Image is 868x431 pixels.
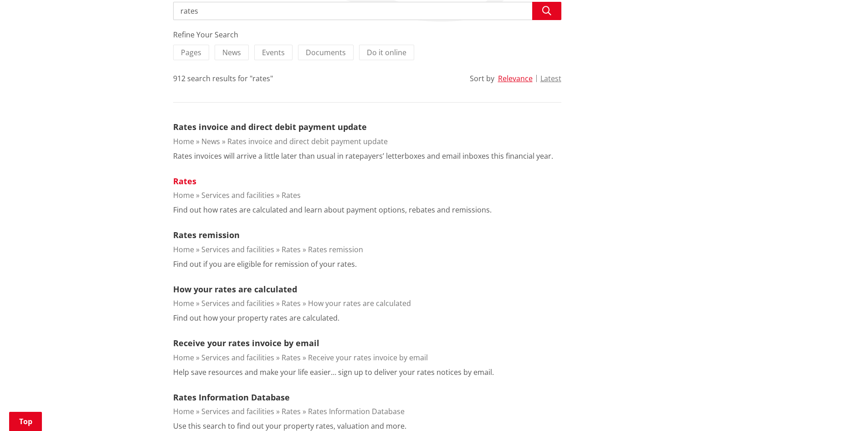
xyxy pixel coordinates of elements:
input: Search input [173,2,561,20]
a: Services and facilities [201,244,274,254]
div: Refine Your Search [173,29,561,40]
a: Rates [282,406,301,416]
a: Rates [282,244,301,254]
a: Home [173,244,194,254]
p: Find out how your property rates are calculated. [173,312,339,323]
a: Services and facilities [201,406,274,416]
a: Rates [173,176,196,187]
a: Top [9,412,42,431]
div: 912 search results for "rates" [173,73,273,84]
a: How your rates are calculated [308,298,411,308]
a: Rates Information Database [173,392,290,403]
a: Receive your rates invoice by email [173,338,319,348]
a: Rates [282,353,301,363]
button: Relevance [498,74,533,83]
a: Home [173,136,194,146]
p: Help save resources and make your life easier… sign up to deliver your rates notices by email. [173,367,494,378]
a: Home [173,298,194,308]
span: Do it online [367,47,406,57]
a: News [201,136,220,146]
div: Sort by [470,73,494,84]
a: Home [173,406,194,416]
iframe: Messenger Launcher [826,393,859,426]
a: How your rates are calculated [173,284,297,295]
span: News [222,47,241,57]
button: Latest [540,74,561,83]
a: Home [173,353,194,363]
a: Services and facilities [201,190,274,200]
a: Rates invoice and direct debit payment update [173,121,367,132]
a: Rates remission [173,229,240,240]
a: Services and facilities [201,353,274,363]
a: Rates [282,190,301,200]
p: Find out how rates are calculated and learn about payment options, rebates and remissions. [173,204,492,215]
a: Home [173,190,194,200]
p: Rates invoices will arrive a little later than usual in ratepayers’ letterboxes and email inboxes... [173,151,553,161]
a: Rates [282,298,301,308]
a: Rates Information Database [308,406,405,416]
a: Rates invoice and direct debit payment update [227,136,388,146]
a: Services and facilities [201,298,274,308]
span: Pages [181,47,201,57]
p: Find out if you are eligible for remission of your rates. [173,259,357,270]
span: Documents [306,47,346,57]
a: Rates remission [308,244,363,254]
a: Receive your rates invoice by email [308,353,428,363]
span: Events [262,47,285,57]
